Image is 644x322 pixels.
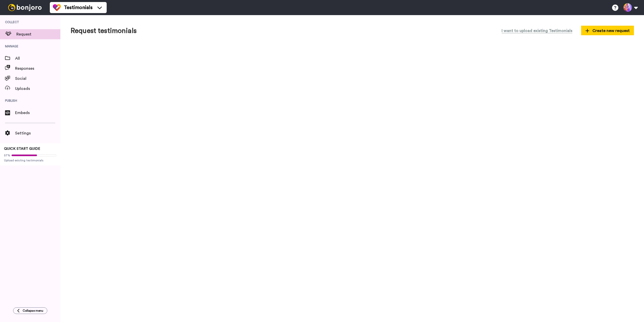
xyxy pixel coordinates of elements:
[15,86,60,92] span: Uploads
[585,28,630,34] span: Create new request
[498,25,576,36] button: I want to upload existing Testimonials
[70,27,137,35] h1: Request testimonials
[15,55,60,61] span: All
[15,76,60,82] span: Social
[15,65,60,71] span: Responses
[15,110,60,116] span: Embeds
[53,4,61,12] img: tm-color.svg
[502,28,572,34] span: I want to upload existing Testimonials
[4,153,10,157] span: 57%
[6,4,44,11] img: bj-logo-header-white.svg
[23,309,43,313] span: Collapse menu
[16,31,60,37] span: Request
[4,158,56,162] span: Upload existing testimonials
[581,26,634,36] button: Create new request
[64,4,93,11] span: Testimonials
[15,130,60,136] span: Settings
[4,147,40,151] span: QUICK START GUIDE
[13,307,47,314] button: Collapse menu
